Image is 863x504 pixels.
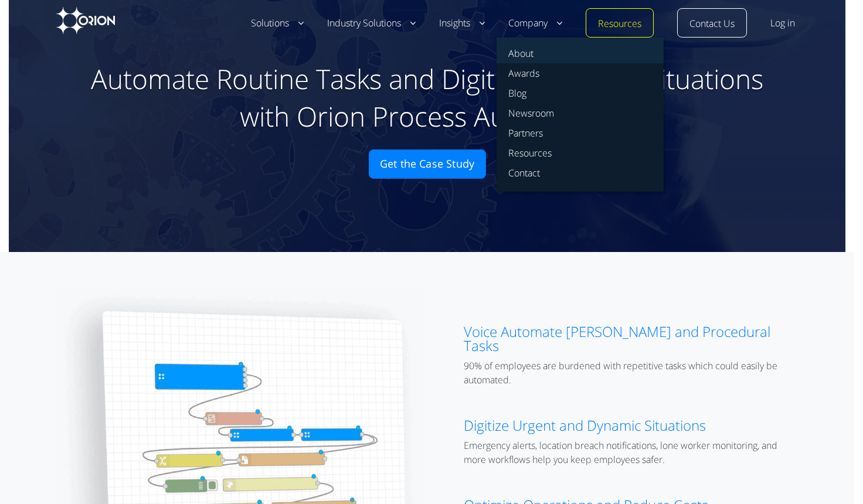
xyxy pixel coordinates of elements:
[497,143,664,163] a: Resources
[497,123,664,143] a: Partners
[64,60,791,135] h1: Automate Routine Tasks and Digitize Dynamic Situations with Orion Process Automation
[497,83,664,103] a: Blog
[464,401,783,433] p: Digitize Urgent and Dynamic Situations
[497,163,664,192] a: Contact
[598,17,641,31] a: Resources
[689,17,735,31] a: Contact Us
[497,63,664,83] a: Awards
[56,7,115,34] img: Orion
[439,16,485,30] a: Insights
[508,16,562,30] a: Company
[652,368,863,504] iframe: Chat Widget
[464,325,783,353] p: Voice Automate [PERSON_NAME] and Procedural Tasks
[369,149,486,179] a: Get the Case Study
[497,103,664,123] a: Newsroom
[327,16,416,30] a: Industry Solutions
[770,16,795,30] a: Log in
[497,38,664,63] a: About
[251,16,304,30] a: Solutions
